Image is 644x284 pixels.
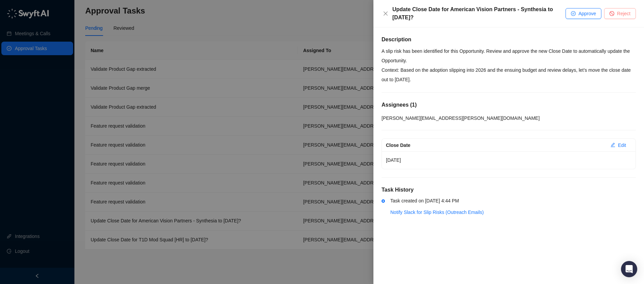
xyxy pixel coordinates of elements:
button: Reject [604,8,636,19]
a: Notify Slack for Slip Risks (Outreach Emails) [390,210,484,215]
h5: Description [382,36,636,44]
p: A slip risk has been identified for this Opportunity. Review and approve the new Close Date to au... [382,46,636,65]
h5: Assignees ( 1 ) [382,101,636,109]
span: stop [609,11,614,16]
div: Close Date [386,141,605,149]
span: edit [611,143,615,147]
p: [DATE] [386,155,631,165]
div: Open Intercom Messenger [621,261,637,277]
button: Edit [605,140,631,151]
button: Close [382,9,390,18]
span: Reject [617,10,630,17]
span: Edit [618,141,626,149]
span: [PERSON_NAME][EMAIL_ADDRESS][PERSON_NAME][DOMAIN_NAME] [382,115,540,121]
p: Context: Based on the adoption slipping into 2026 and the ensuing budget and review delays, let’s... [382,65,636,84]
span: check-circle [571,11,576,16]
button: Approve [566,8,601,19]
span: close [383,11,388,16]
span: Approve [578,10,596,17]
div: Update Close Date for American Vision Partners - Synthesia to [DATE]? [392,5,566,22]
span: Task created on [DATE] 4:44 PM [390,198,459,203]
h5: Task History [382,186,636,194]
